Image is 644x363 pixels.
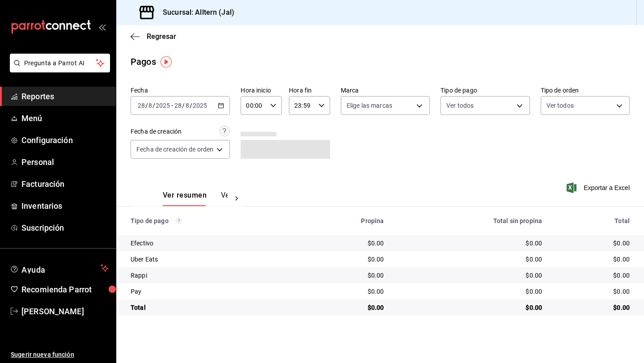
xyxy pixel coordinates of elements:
[547,101,574,110] span: Ver todos
[241,87,282,93] label: Hora inicio
[556,271,630,280] div: $0.00
[541,87,630,93] label: Tipo de orden
[148,102,153,109] input: --
[341,87,430,93] label: Marca
[21,112,109,124] span: Menú
[556,255,630,264] div: $0.00
[21,283,109,295] span: Recomienda Parrot
[21,134,109,146] span: Configuración
[347,101,392,110] span: Elige las marcas
[176,218,182,224] svg: Los pagos realizados con Pay y otras terminales son montos brutos.
[446,101,474,110] span: Ver todos
[131,239,291,248] div: Efectivo
[21,90,109,102] span: Reportes
[305,217,384,224] div: Propina
[174,102,182,109] input: --
[163,191,207,206] button: Ver resumen
[131,55,156,68] div: Pagos
[305,239,384,248] div: $0.00
[441,87,530,93] label: Tipo de pago
[155,102,170,109] input: ----
[21,263,97,274] span: Ayuda
[156,7,234,18] h3: Sucursal: Alltern (Jal)
[131,87,230,93] label: Fecha
[21,222,109,234] span: Suscripción
[6,65,110,74] a: Pregunta a Parrot AI
[556,287,630,296] div: $0.00
[305,271,384,280] div: $0.00
[398,271,542,280] div: $0.00
[161,56,172,68] img: Tooltip marker
[136,145,213,154] span: Fecha de creación de orden
[131,32,176,41] button: Regresar
[556,239,630,248] div: $0.00
[171,102,173,109] span: -
[10,54,110,72] button: Pregunta a Parrot AI
[131,271,291,280] div: Rappi
[131,127,182,136] div: Fecha de creación
[289,87,330,93] label: Hora fin
[21,156,109,168] span: Personal
[398,287,542,296] div: $0.00
[305,255,384,264] div: $0.00
[398,255,542,264] div: $0.00
[21,200,109,212] span: Inventarios
[131,303,291,312] div: Total
[98,23,106,30] button: open_drawer_menu
[153,102,155,109] span: /
[131,287,291,296] div: Pay
[556,303,630,312] div: $0.00
[190,102,192,109] span: /
[398,217,542,224] div: Total sin propina
[21,305,109,317] span: [PERSON_NAME]
[11,350,109,359] span: Sugerir nueva función
[147,32,176,41] span: Regresar
[131,217,291,224] div: Tipo de pago
[185,102,190,109] input: --
[24,59,96,68] span: Pregunta a Parrot AI
[163,191,228,206] div: navigation tabs
[131,255,291,264] div: Uber Eats
[192,102,208,109] input: ----
[137,102,145,109] input: --
[398,303,542,312] div: $0.00
[556,217,630,224] div: Total
[221,191,254,206] button: Ver pagos
[398,239,542,248] div: $0.00
[568,182,630,193] button: Exportar a Excel
[182,102,185,109] span: /
[305,303,384,312] div: $0.00
[145,102,148,109] span: /
[305,287,384,296] div: $0.00
[21,178,109,190] span: Facturación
